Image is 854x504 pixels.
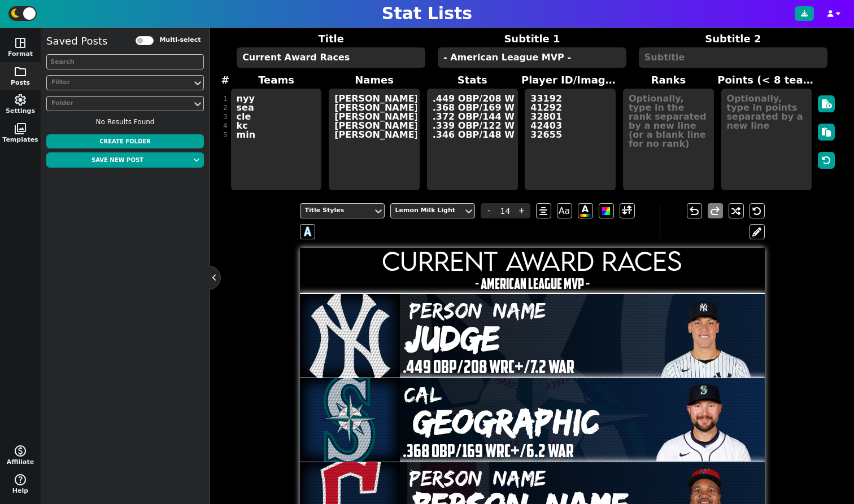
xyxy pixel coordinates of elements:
[300,277,765,291] h2: - American League MVP -
[227,72,325,87] label: Teams
[223,121,228,130] div: 4
[46,54,204,69] input: Search
[51,99,188,108] div: Folder
[423,72,521,87] label: Stats
[382,3,472,24] h1: Stat Lists
[427,89,518,190] textarea: .449 OBP/208 WRC+/7.2 WAR .368 OBP/169 WRC+/6.2 WAR .372 OBP/144 WRC+/4.5 WAR .339 OBP/122 WRC+/4...
[481,203,498,218] span: -
[404,406,709,440] span: [GEOGRAPHIC_DATA]
[404,299,668,323] span: [PERSON_NAME]
[395,206,459,216] div: Lemon Milk Light
[525,89,616,190] textarea: 33192 41292 32801 42403 32655
[404,322,499,356] span: Judge
[51,78,188,87] div: Filter
[304,222,311,241] span: A
[230,31,432,46] label: Title
[404,383,668,407] span: Cal
[329,89,420,190] textarea: [PERSON_NAME] [PERSON_NAME] [PERSON_NAME] [PERSON_NAME] Jr. [PERSON_NAME]
[708,204,722,218] span: redo
[403,437,574,464] span: .368 OBP/169 WRC+/6.2 WAR
[14,36,27,50] span: space_dashboard
[14,444,27,458] span: monetization_on
[221,72,229,87] label: #
[717,72,816,87] label: Points (< 8 teams)
[14,473,27,487] span: help
[14,93,27,107] span: settings
[432,31,633,46] label: Subtitle 1
[687,203,702,218] button: undo
[223,94,228,103] div: 1
[46,35,107,47] h5: Saved Posts
[301,249,764,273] h1: Current Award Races
[231,89,322,190] textarea: nyy sea cle kc min
[223,130,228,139] div: 5
[223,103,228,112] div: 2
[46,117,204,127] span: No Results Found
[305,206,368,216] div: Title Styles
[14,122,27,135] span: photo_library
[325,72,424,87] label: Names
[521,72,620,87] label: Player ID/Image URL
[557,203,572,218] span: Aa
[708,203,723,218] button: redo
[633,31,834,46] label: Subtitle 2
[620,72,718,87] label: Ranks
[404,467,668,490] span: [PERSON_NAME]
[403,353,574,380] span: .449 OBP/208 WRC+/7.2 WAR
[223,112,228,121] div: 3
[237,47,425,68] textarea: Current Award Races
[14,65,27,78] span: folder
[46,134,204,148] button: Create Folder
[46,152,189,168] button: Save new post
[438,47,626,68] textarea: - American League MVP -
[687,204,701,218] span: undo
[159,36,201,45] label: Multi-select
[513,203,530,218] span: +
